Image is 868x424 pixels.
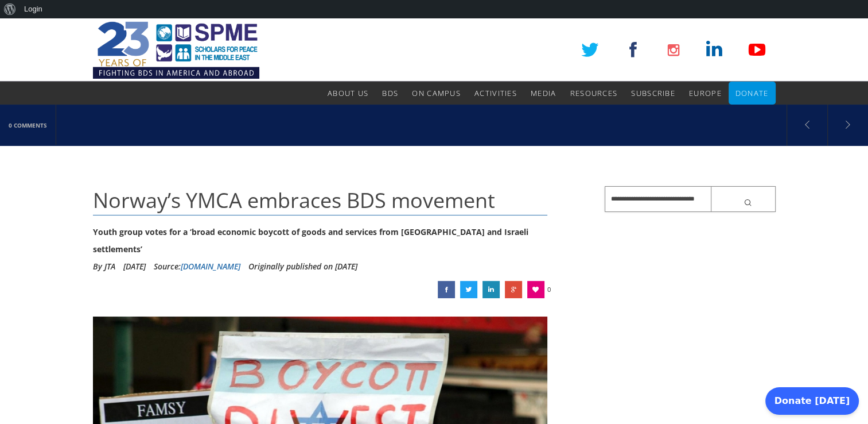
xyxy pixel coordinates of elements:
[123,258,146,275] li: [DATE]
[474,82,517,105] a: Activities
[474,88,517,98] span: Activities
[93,186,495,214] span: Norway’s YMCA embraces BDS movement
[631,82,675,105] a: Subscribe
[328,82,368,105] a: About Us
[382,82,398,105] a: BDS
[328,88,368,98] span: About Us
[93,223,548,258] div: Youth group votes for a ‘broad economic boycott of goods and services from [GEOGRAPHIC_DATA] and ...
[482,281,500,298] a: Norway’s YMCA embraces BDS movement
[735,82,769,105] a: Donate
[570,82,617,105] a: Resources
[531,82,556,105] a: Media
[412,88,461,98] span: On Campus
[460,281,477,298] a: Norway’s YMCA embraces BDS movement
[248,258,357,275] li: Originally published on [DATE]
[689,82,722,105] a: Europe
[631,88,675,98] span: Subscribe
[181,261,240,272] a: [DOMAIN_NAME]
[154,258,240,275] div: Source:
[412,82,461,105] a: On Campus
[570,88,617,98] span: Resources
[735,88,769,98] span: Donate
[93,258,115,275] li: By JTA
[689,88,722,98] span: Europe
[438,281,455,298] a: Norway’s YMCA embraces BDS movement
[505,281,522,298] a: Norway’s YMCA embraces BDS movement
[382,88,398,98] span: BDS
[531,88,556,98] span: Media
[93,18,259,82] img: SPME
[547,281,551,298] span: 0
